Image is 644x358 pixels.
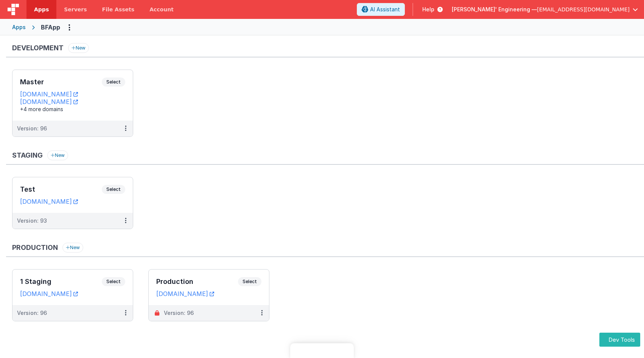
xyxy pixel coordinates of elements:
[164,309,194,317] div: Version: 96
[20,105,125,113] div: +4 more domains
[12,44,64,52] h3: Development
[17,217,47,225] div: Version: 93
[17,125,47,132] div: Version: 96
[12,23,26,31] div: Apps
[357,3,405,16] button: AI Assistant
[20,98,78,105] a: [DOMAIN_NAME]
[47,150,68,160] button: New
[68,43,89,53] button: New
[422,6,434,13] span: Help
[102,77,125,87] span: Select
[238,277,261,286] span: Select
[102,6,135,13] span: File Assets
[20,90,78,98] a: [DOMAIN_NAME]
[102,277,125,286] span: Select
[20,186,102,193] h3: Test
[63,21,75,33] button: Options
[20,78,102,86] h3: Master
[537,6,630,13] span: [EMAIL_ADDRESS][DOMAIN_NAME]
[20,290,78,298] a: [DOMAIN_NAME]
[64,6,87,13] span: Servers
[102,185,125,194] span: Select
[12,152,43,159] h3: Staging
[34,6,49,13] span: Apps
[62,243,83,253] button: New
[12,244,58,251] h3: Production
[599,333,640,347] button: Dev Tools
[452,6,638,13] button: [PERSON_NAME]' Engineering — [EMAIL_ADDRESS][DOMAIN_NAME]
[156,278,238,285] h3: Production
[370,6,400,13] span: AI Assistant
[41,23,60,32] div: BFApp
[452,6,537,13] span: [PERSON_NAME]' Engineering —
[20,278,102,285] h3: 1 Staging
[20,198,78,205] a: [DOMAIN_NAME]
[17,309,47,317] div: Version: 96
[156,290,214,298] a: [DOMAIN_NAME]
